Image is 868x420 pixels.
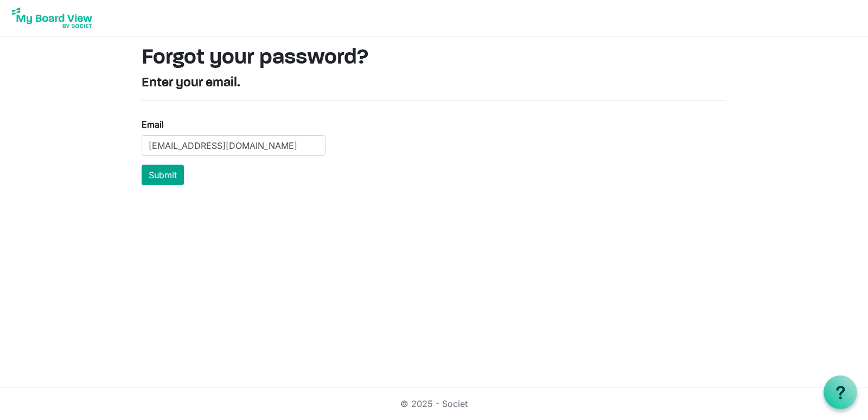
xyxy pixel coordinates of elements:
[400,398,468,409] a: © 2025 - Societ
[142,76,726,91] h4: Enter your email.
[142,45,726,71] h1: Forgot your password?
[9,4,95,32] img: My Board View Logo
[142,118,164,131] label: Email
[142,165,184,185] button: Submit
